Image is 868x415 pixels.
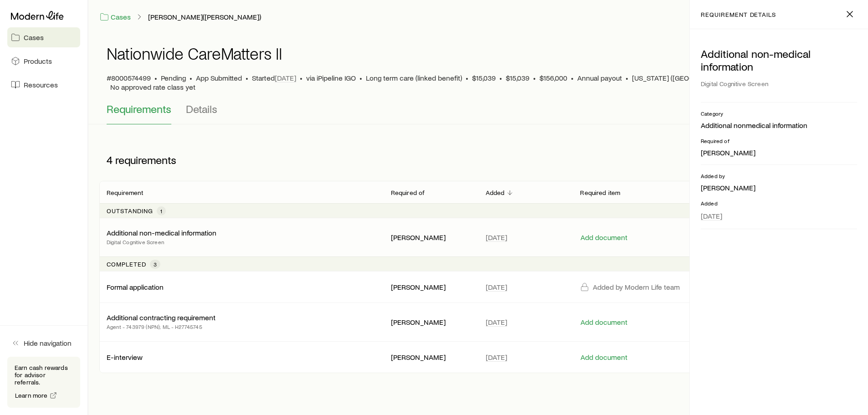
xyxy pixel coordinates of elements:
[472,73,496,82] span: $15,039
[186,102,217,115] span: Details
[107,322,216,331] p: Agent - 743979 (NPN); ML - H27745745
[148,13,262,21] a: [PERSON_NAME]([PERSON_NAME])
[701,200,857,207] p: Added
[701,110,857,117] p: Category
[499,73,502,82] span: •
[486,233,507,242] span: [DATE]
[24,56,52,66] span: Products
[107,207,153,215] p: Outstanding
[115,154,176,166] span: requirements
[701,211,722,220] span: [DATE]
[593,282,680,292] p: Added by Modern Life team
[107,237,216,246] p: Digital Cognitive Screen
[580,233,628,242] button: Add document
[107,228,216,237] p: Additional non-medical information
[701,172,857,179] p: Added by
[107,189,143,196] p: Requirement
[571,73,574,82] span: •
[701,47,857,73] p: Additional non-medical information
[7,27,80,47] a: Cases
[15,364,73,386] p: Earn cash rewards for advisor referrals.
[391,318,471,327] p: [PERSON_NAME]
[24,33,44,42] span: Cases
[391,282,471,292] p: [PERSON_NAME]
[107,261,146,268] p: Completed
[701,183,857,192] p: [PERSON_NAME]
[7,333,80,353] button: Hide navigation
[466,73,468,82] span: •
[701,11,776,18] p: requirement details
[580,189,620,196] p: Required item
[107,353,143,362] p: E-interview
[506,73,529,82] span: $15,039
[533,73,536,82] span: •
[300,73,303,82] span: •
[701,137,857,144] p: Required of
[701,148,857,157] p: [PERSON_NAME]
[161,73,186,82] p: Pending
[107,44,282,62] h1: Nationwide CareMatters II
[7,75,80,95] a: Resources
[632,73,743,82] span: [US_STATE] ([GEOGRAPHIC_DATA])
[539,73,567,82] span: $156,000
[15,392,48,399] span: Learn more
[486,189,505,196] p: Added
[107,282,164,292] p: Formal application
[391,189,425,196] p: Required of
[24,338,72,348] span: Hide navigation
[154,261,157,268] span: 3
[275,73,296,82] span: [DATE]
[486,282,507,292] span: [DATE]
[160,207,162,215] span: 1
[196,73,242,82] span: App Submitted
[110,82,195,92] span: No approved rate class yet
[7,51,80,71] a: Products
[577,73,622,82] span: Annual payout
[24,80,58,89] span: Resources
[306,73,356,82] span: via iPipeline IGO
[107,102,850,124] div: Application details tabs
[107,154,113,166] span: 4
[107,313,216,322] p: Additional contracting requirement
[366,73,462,82] span: Long term care (linked benefit)
[190,73,192,82] span: •
[626,73,628,82] span: •
[391,233,471,242] p: [PERSON_NAME]
[580,353,628,362] button: Add document
[486,353,507,362] span: [DATE]
[252,73,296,82] p: Started
[701,77,857,91] div: Digital Cognitive Screen
[486,318,507,327] span: [DATE]
[154,73,157,82] span: •
[7,357,80,408] div: Earn cash rewards for advisor referrals.Learn more
[246,73,248,82] span: •
[701,121,857,130] p: Additional nonmedical information
[391,353,471,362] p: [PERSON_NAME]
[99,12,131,22] a: Cases
[360,73,362,82] span: •
[107,102,171,115] span: Requirements
[107,73,151,82] span: #8000574499
[580,318,628,327] button: Add document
